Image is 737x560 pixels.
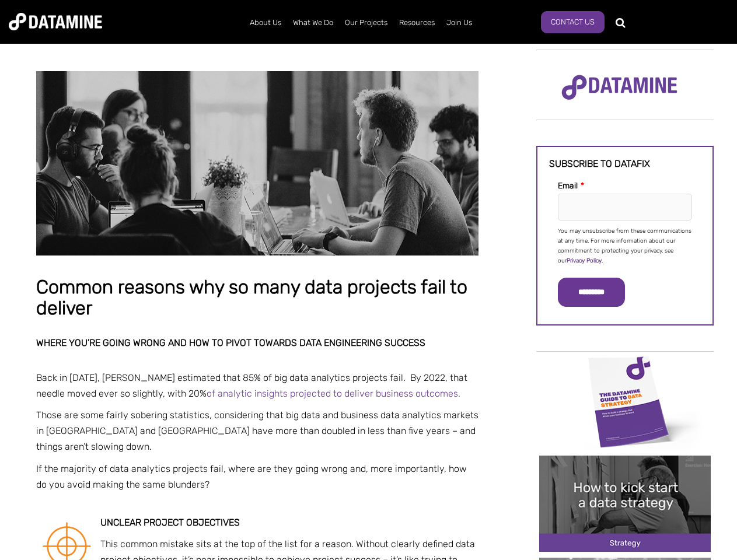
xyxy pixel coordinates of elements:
p: If the majority of data analytics projects fail, where are they going wrong and, more importantly... [36,461,478,492]
img: Datamine [9,13,102,30]
h2: Where you’re going wrong and how to pivot towards data engineering success [36,338,478,348]
a: Privacy Policy [567,257,602,264]
img: 20241212 How to kick start a data strategy-2 [539,456,711,552]
h1: Common reasons why so many data projects fail to deliver [36,277,478,318]
p: Those are some fairly sobering statistics, considering that big data and business data analytics ... [36,407,478,455]
p: Back in [DATE], [PERSON_NAME] estimated that 85% of big data analytics projects fail. By 2022, th... [36,370,478,401]
img: Datamine Logo No Strapline - Purple [554,67,685,108]
a: Contact Us [541,11,605,33]
img: Data Strategy Cover thumbnail [539,353,711,449]
img: Common reasons why so many data projects fail to deliver [36,71,478,256]
a: of analytic insights projected to deliver business outcomes. [207,388,460,399]
strong: Unclear project objectives [100,517,240,528]
a: About Us [244,8,287,38]
h3: Subscribe to datafix [549,159,701,169]
span: Email [558,181,578,191]
a: What We Do [287,8,339,38]
a: Join Us [441,8,478,38]
a: Resources [393,8,441,38]
a: Our Projects [339,8,393,38]
p: You may unsubscribe from these communications at any time. For more information about our commitm... [558,226,692,266]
